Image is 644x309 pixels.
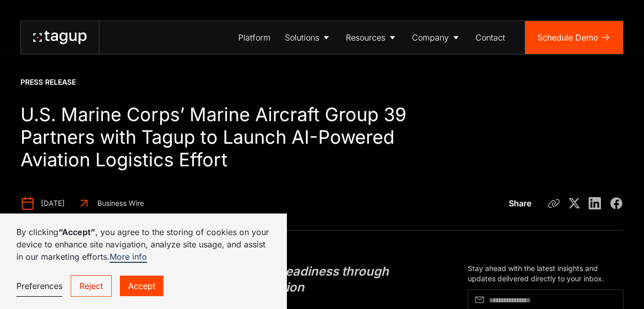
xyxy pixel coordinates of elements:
a: Company [405,21,468,54]
div: Business Wire [97,198,144,208]
div: Press Release [20,77,76,87]
h1: U.S. Marine Corps’ Marine Aircraft Group 39 Partners with Tagup to Launch AI-Powered Aviation Log... [20,104,427,171]
a: Reject [71,275,112,297]
a: Solutions [278,21,339,54]
a: Contact [468,21,512,54]
div: Share [509,197,531,209]
div: Stay ahead with the latest insights and updates delivered directly to your inbox. [468,263,624,283]
div: Platform [238,31,271,44]
div: Schedule Demo [537,31,598,44]
div: Resources [346,31,385,44]
p: By clicking , you agree to the storing of cookies on your device to enhance site navigation, anal... [16,226,271,263]
div: Solutions [285,31,319,44]
a: Business Wire [77,196,144,210]
a: Schedule Demo [525,21,623,54]
div: Contact [475,31,505,44]
a: Accept [120,276,163,296]
a: Preferences [16,276,63,297]
a: Resources [339,21,405,54]
a: More info [110,252,147,263]
div: [DATE] [41,198,65,208]
div: Company [412,31,449,44]
a: Platform [231,21,278,54]
strong: “Accept” [58,227,95,237]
